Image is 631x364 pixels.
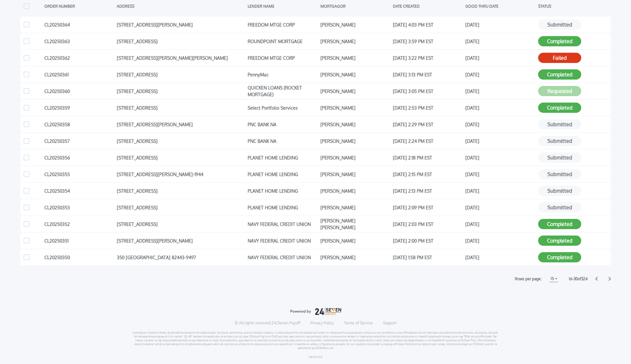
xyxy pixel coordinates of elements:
div: CL20250350 [44,252,114,262]
button: Submitted [538,152,581,163]
div: PLANET HOME LENDING [248,169,317,179]
div: [STREET_ADDRESS][PERSON_NAME][PERSON_NAME] [117,53,244,63]
div: [PERSON_NAME] [320,36,390,46]
div: [DATE] [465,103,535,112]
div: [PERSON_NAME] [320,169,390,179]
div: [DATE] 4:03 PM EST [393,20,462,29]
div: QUICKEN LOANS (ROCKET MORTGAGE) [248,86,317,96]
div: [STREET_ADDRESS] [117,203,244,212]
div: [DATE] 2:00 PM EST [393,236,462,245]
div: CL20250359 [44,103,114,112]
div: [DATE] [465,53,535,63]
div: CL20250362 [44,53,114,63]
div: [STREET_ADDRESS][PERSON_NAME] [117,236,244,245]
div: [DATE] 2:18 PM EST [393,153,462,162]
a: Support [383,321,396,326]
div: 350 [GEOGRAPHIC_DATA] 82443-9497 [117,252,244,262]
div: PennyMac [248,70,317,79]
div: [DATE] 3:22 PM EST [393,53,462,63]
div: CL20250356 [44,153,114,162]
div: ROUNDPOINT MORTGAGE [248,36,317,46]
div: LENDER NAME [248,1,317,11]
button: Completed [538,69,581,80]
button: Submitted [538,119,581,129]
label: 16 - 30 of 324 [569,276,588,282]
div: PLANET HOME LENDING [248,186,317,196]
button: Completed [538,103,581,113]
div: ORDER NUMBER [44,1,114,11]
div: [DATE] [465,20,535,29]
div: GOOD THRU DATE [465,1,535,11]
div: CL20250351 [44,236,114,245]
div: NAVY FEDERAL CREDIT UNION [248,252,317,262]
button: Submitted [538,202,581,213]
div: [PERSON_NAME] [320,103,390,112]
p: © All rights reserved. 24|Seven Payoff [235,321,300,326]
button: Submitted [538,136,581,146]
div: [STREET_ADDRESS] [117,36,244,46]
div: CL20250357 [44,136,114,146]
div: [STREET_ADDRESS] [117,219,244,229]
div: STATUS [538,1,607,11]
button: Submitted [538,19,581,30]
div: [DATE] 1:58 PM EST [393,252,462,262]
div: CL20250355 [44,169,114,179]
div: [DATE] 2:03 PM EST [393,219,462,229]
button: 15 [549,275,558,282]
div: [PERSON_NAME] [PERSON_NAME] [320,219,390,229]
div: NAVY FEDERAL CREDIT UNION [248,236,317,245]
div: [STREET_ADDRESS] [117,136,244,146]
a: Privacy Policy [311,321,334,326]
div: NAVY FEDERAL CREDIT UNION [248,219,317,229]
div: [DATE] [465,186,535,196]
img: logo [290,308,341,315]
div: [PERSON_NAME] [320,120,390,129]
div: [DATE] 2:24 PM EST [393,136,462,146]
div: [DATE] [465,36,535,46]
div: PNC BANK NA [248,120,317,129]
div: [DATE] 2:15 PM EST [393,169,462,179]
div: [DATE] [465,120,535,129]
p: Version 1.3.0 [309,355,322,359]
button: Requested [538,86,581,96]
div: ADDRESS [117,1,244,11]
div: [PERSON_NAME] [320,153,390,162]
div: [DATE] 2:09 PM EST [393,203,462,212]
div: PNC BANK NA [248,136,317,146]
div: [STREET_ADDRESS] [117,86,244,96]
div: FREEDOM MTGE CORP [248,53,317,63]
div: [DATE] [465,70,535,79]
label: Rows per page: [515,276,542,282]
div: [DATE] 3:05 PM EST [393,86,462,96]
div: CL20250361 [44,70,114,79]
div: [STREET_ADDRESS][PERSON_NAME] [117,20,244,29]
button: Completed [538,236,581,246]
div: [DATE] [465,203,535,212]
div: [DATE] [465,236,535,245]
div: [STREET_ADDRESS][PERSON_NAME] [117,120,244,129]
div: [PERSON_NAME] [320,70,390,79]
div: PLANET HOME LENDING [248,153,317,162]
div: CL20250358 [44,120,114,129]
div: [PERSON_NAME] [320,20,390,29]
button: Submitted [538,169,581,179]
div: [DATE] [465,136,535,146]
a: Terms of Service [344,321,373,326]
div: [STREET_ADDRESS] [117,153,244,162]
button: Failed [538,53,581,63]
div: [DATE] 2:13 PM EST [393,186,462,196]
div: [DATE] 3:59 PM EST [393,36,462,46]
div: FREEDOM MTGE CORP [248,20,317,29]
div: [PERSON_NAME] [320,186,390,196]
div: [DATE] 3:13 PM EST [393,70,462,79]
div: [DATE] [465,86,535,96]
div: CL20250364 [44,20,114,29]
div: [DATE] [465,219,535,229]
button: Submitted [538,186,581,196]
div: [DATE] [465,252,535,262]
div: [STREET_ADDRESS] [117,70,244,79]
div: [DATE] 2:29 PM EST [393,120,462,129]
div: [PERSON_NAME] [320,53,390,63]
div: [STREET_ADDRESS] [117,186,244,196]
div: PLANET HOME LENDING [248,203,317,212]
